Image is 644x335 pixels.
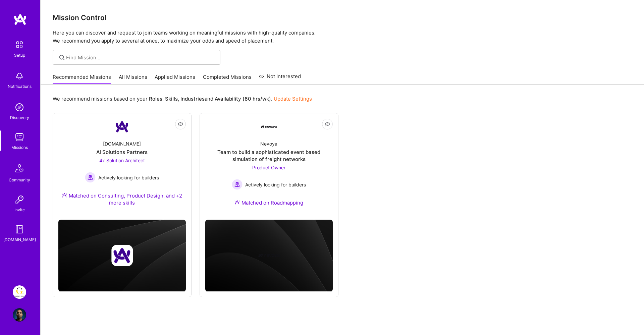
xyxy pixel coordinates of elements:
[11,308,28,322] a: User Avatar
[3,236,36,243] div: [DOMAIN_NAME]
[8,83,32,90] div: Notifications
[205,220,333,292] img: cover
[85,172,96,183] img: Actively looking for builders
[114,119,130,135] img: Company Logo
[13,13,27,25] img: logo
[53,13,632,22] h3: Mission Control
[13,285,26,299] img: Guidepoint: Client Platform
[9,176,30,183] div: Community
[203,73,252,85] a: Completed Missions
[234,199,303,206] div: Matched on Roadmapping
[13,308,26,322] img: User Avatar
[62,192,67,198] img: Ateam Purple Icon
[11,160,28,176] img: Community
[261,125,277,128] img: Company Logo
[99,158,145,163] span: 4x Solution Architect
[13,223,26,236] img: guide book
[11,285,28,299] a: Guidepoint: Client Platform
[111,245,133,266] img: Company logo
[205,149,333,163] div: Team to build a sophisticated event based simulation of freight networks
[178,121,183,127] i: icon EyeClosed
[10,114,29,121] div: Discovery
[53,95,312,102] p: We recommend missions based on your , , and .
[13,69,26,83] img: bell
[12,38,26,52] img: setup
[232,179,243,190] img: Actively looking for builders
[96,149,148,156] div: AI Solutions Partners
[58,54,66,61] i: icon SearchGrey
[14,52,25,59] div: Setup
[234,200,240,205] img: Ateam Purple Icon
[11,144,28,151] div: Missions
[180,96,205,102] b: Industries
[58,119,186,214] a: Company Logo[DOMAIN_NAME]AI Solutions Partners4x Solution Architect Actively looking for builders...
[53,29,632,45] p: Here you can discover and request to join teams working on meaningful missions with high-quality ...
[58,192,186,206] div: Matched on Consulting, Product Design, and +2 more skills
[13,101,26,114] img: discovery
[259,72,301,85] a: Not Interested
[258,245,280,266] img: Company logo
[13,193,26,206] img: Invite
[252,165,285,170] span: Product Owner
[205,119,333,214] a: Company LogoNevoyaTeam to build a sophisticated event based simulation of freight networksProduct...
[165,96,178,102] b: Skills
[53,73,111,85] a: Recommended Missions
[119,73,147,85] a: All Missions
[325,121,330,127] i: icon EyeClosed
[274,96,312,102] a: Update Settings
[14,206,25,213] div: Invite
[103,140,141,147] div: [DOMAIN_NAME]
[98,174,159,181] span: Actively looking for builders
[245,181,306,188] span: Actively looking for builders
[260,140,277,147] div: Nevoya
[66,54,215,61] input: Find Mission...
[215,96,271,102] b: Availability (60 hrs/wk)
[149,96,162,102] b: Roles
[13,130,26,144] img: teamwork
[58,220,186,292] img: cover
[155,73,195,85] a: Applied Missions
